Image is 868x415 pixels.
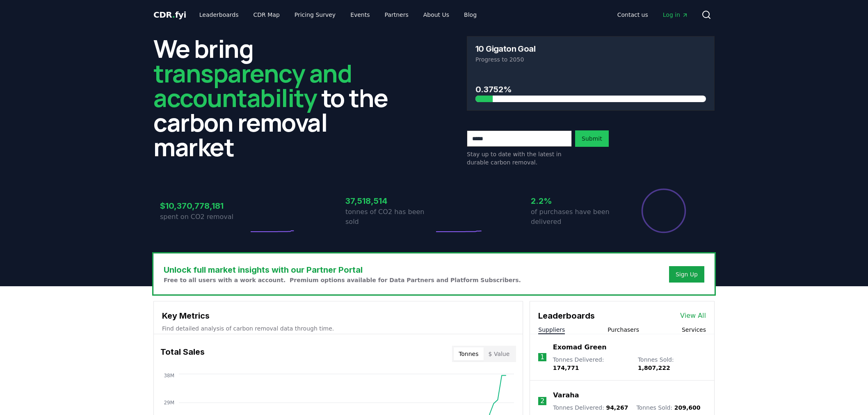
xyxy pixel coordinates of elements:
[553,365,579,371] span: 174,771
[608,326,639,334] button: Purchasers
[663,11,688,19] span: Log in
[553,404,628,412] p: Tonnes Delivered :
[611,7,695,22] nav: Main
[674,404,701,411] span: 209,600
[475,55,706,64] p: Progress to 2050
[288,7,342,22] a: Pricing Survey
[153,9,186,21] a: CDR.fyi
[153,36,401,159] h2: We bring to the carbon removal market
[638,356,706,372] p: Tonnes Sold :
[669,266,704,283] button: Sign Up
[540,352,544,362] p: 1
[553,356,630,372] p: Tonnes Delivered :
[606,404,628,411] span: 94,267
[538,326,565,334] button: Suppliers
[575,130,609,147] button: Submit
[611,7,655,22] a: Contact us
[680,311,706,321] a: View All
[538,310,595,322] h3: Leaderboards
[162,324,514,333] p: Find detailed analysis of carbon removal data through time.
[553,390,579,400] a: Varaha
[636,404,700,412] p: Tonnes Sold :
[193,7,483,22] nav: Main
[656,7,695,22] a: Log in
[454,347,483,360] button: Tonnes
[160,200,249,212] h3: $10,370,778,181
[378,7,415,22] a: Partners
[193,7,245,22] a: Leaderboards
[531,207,619,227] p: of purchases have been delivered
[417,7,456,22] a: About Us
[345,207,434,227] p: tonnes of CO2 has been sold
[641,188,687,234] div: Percentage of sales delivered
[164,373,174,379] tspan: 38M
[153,10,186,20] span: CDR fyi
[553,342,607,352] a: Exomad Green
[162,310,514,322] h3: Key Metrics
[344,7,376,22] a: Events
[638,365,670,371] span: 1,807,222
[484,347,515,360] button: $ Value
[172,10,175,20] span: .
[164,400,174,406] tspan: 29M
[164,276,521,284] p: Free to all users with a work account. Premium options available for Data Partners and Platform S...
[164,264,521,276] h3: Unlock full market insights with our Partner Portal
[153,56,352,114] span: transparency and accountability
[160,346,205,362] h3: Total Sales
[467,150,572,166] p: Stay up to date with the latest in durable carbon removal.
[475,45,535,53] h3: 10 Gigaton Goal
[345,195,434,207] h3: 37,518,514
[682,326,706,334] button: Services
[475,83,706,96] h3: 0.3752%
[247,7,286,22] a: CDR Map
[531,195,619,207] h3: 2.2%
[160,212,249,222] p: spent on CO2 removal
[676,270,698,278] a: Sign Up
[457,7,483,22] a: Blog
[540,396,544,406] p: 2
